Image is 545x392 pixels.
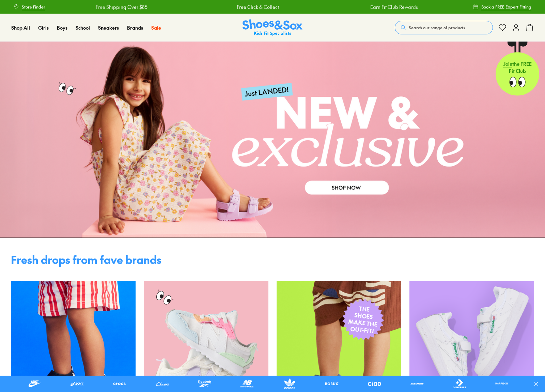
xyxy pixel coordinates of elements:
[76,24,90,31] a: School
[57,24,67,31] a: Boys
[481,4,531,10] span: Book a FREE Expert Fitting
[496,41,539,96] a: Jointhe FREE Fit Club
[503,60,512,67] span: Join
[395,21,493,34] button: Search our range of products
[409,25,465,31] span: Search our range of products
[151,24,161,31] a: Sale
[22,4,45,10] span: Store Finder
[243,19,302,36] img: SNS_Logo_Responsive.svg
[347,304,379,335] span: THE SHOES MAKE THE OUT-FIT!
[235,3,278,11] a: Free Click & Collect
[98,24,119,31] a: Sneakers
[243,19,302,36] a: Shoes & Sox
[94,3,146,11] a: Free Shipping Over $85
[473,1,531,13] a: Book a FREE Expert Fitting
[127,24,143,31] a: Brands
[14,1,45,13] a: Store Finder
[496,55,539,80] p: the FREE Fit Club
[11,24,30,31] a: Shop All
[38,24,49,31] a: Girls
[369,3,417,11] a: Earn Fit Club Rewards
